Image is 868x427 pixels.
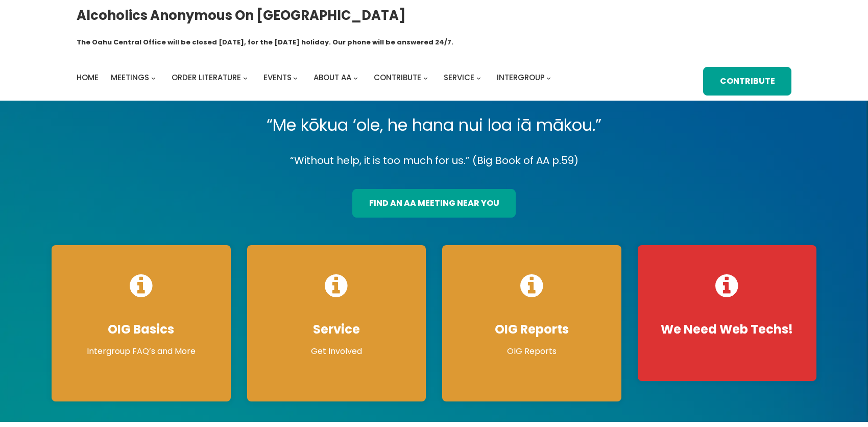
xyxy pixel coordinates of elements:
span: Order Literature [172,72,241,83]
p: Intergroup FAQ’s and More [62,345,221,358]
a: Home [77,70,99,85]
button: Intergroup submenu [546,75,551,80]
a: find an aa meeting near you [352,189,516,218]
button: Service submenu [476,75,481,80]
span: Home [77,72,99,83]
a: Alcoholics Anonymous on [GEOGRAPHIC_DATA] [77,4,406,27]
h4: OIG Basics [62,322,221,337]
h4: We Need Web Techs! [648,322,807,337]
nav: Intergroup [77,70,554,85]
button: Meetings submenu [151,75,156,80]
h4: OIG Reports [452,322,611,337]
button: About AA submenu [353,75,358,80]
p: OIG Reports [452,345,611,358]
p: Get Involved [257,345,416,358]
a: Contribute [703,67,791,96]
h4: Service [257,322,416,337]
h1: The Oahu Central Office will be closed [DATE], for the [DATE] holiday. Our phone will be answered... [77,37,453,48]
a: Meetings [111,70,149,85]
p: “Without help, it is too much for us.” (Big Book of AA p.59) [43,152,825,170]
button: Order Literature submenu [243,75,248,80]
button: Events submenu [293,75,298,80]
span: About AA [314,72,351,83]
span: Service [444,72,474,83]
a: Events [263,70,292,85]
a: Contribute [374,70,421,85]
span: Meetings [111,72,149,83]
button: Contribute submenu [423,75,428,80]
span: Contribute [374,72,421,83]
a: About AA [314,70,351,85]
span: Events [263,72,292,83]
a: Service [444,70,474,85]
a: Intergroup [497,70,545,85]
span: Intergroup [497,72,545,83]
p: “Me kōkua ‘ole, he hana nui loa iā mākou.” [43,111,825,139]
